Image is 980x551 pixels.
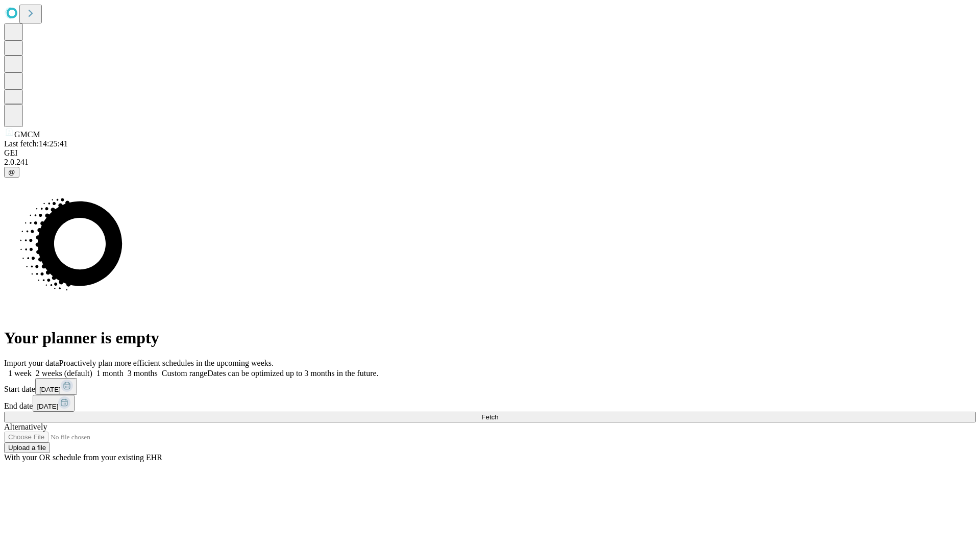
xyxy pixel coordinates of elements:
[207,369,378,378] span: Dates can be optimized up to 3 months in the future.
[8,369,32,378] span: 1 week
[4,378,976,395] div: Start date
[4,442,50,453] button: Upload a file
[4,359,59,367] span: Import your data
[14,130,40,139] span: GMCM
[96,369,124,378] span: 1 month
[36,369,92,378] span: 2 weeks (default)
[4,412,976,422] button: Fetch
[4,148,976,158] div: GEI
[33,395,75,412] button: [DATE]
[8,168,15,176] span: @
[4,329,976,347] h1: Your planner is empty
[4,167,19,178] button: @
[39,386,61,393] span: [DATE]
[4,395,976,412] div: End date
[4,453,162,462] span: With your OR schedule from your existing EHR
[4,139,68,148] span: Last fetch: 14:25:41
[59,359,274,367] span: Proactively plan more efficient schedules in the upcoming weeks.
[4,158,976,167] div: 2.0.241
[37,403,58,410] span: [DATE]
[4,422,47,431] span: Alternatively
[35,378,77,395] button: [DATE]
[162,369,207,378] span: Custom range
[481,413,498,421] span: Fetch
[128,369,158,378] span: 3 months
